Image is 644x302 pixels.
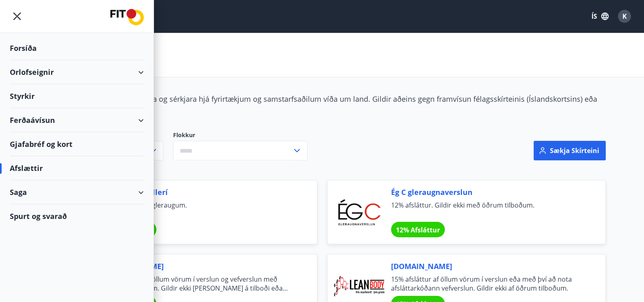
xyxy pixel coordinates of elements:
[173,131,308,139] label: Flokkur
[103,187,297,197] span: Gleraugna Gallerí
[391,275,586,293] span: 15% afsláttur af öllum vörum í verslun eða með því að nota afsláttarkóðann vefverslun. Gildir ekk...
[103,201,297,219] span: 10% afsláttur af gleraugum.
[10,180,144,204] div: Saga
[534,141,606,160] button: Sækja skírteini
[396,225,440,234] span: 12% Afsláttur
[10,9,24,24] button: menu
[615,7,634,26] button: K
[103,261,297,271] span: [DOMAIN_NAME]
[10,84,144,108] div: Styrkir
[10,156,144,180] div: Afslættir
[391,187,586,197] span: Ég C gleraugnaverslun
[39,94,597,114] span: Félagsmenn njóta veglegra tilboða og sérkjara hjá fyrirtækjum og samstarfsaðilum víða um land. Gi...
[10,132,144,156] div: Gjafabréf og kort
[110,9,144,25] img: union_logo
[10,204,144,228] div: Spurt og svarað
[622,12,627,21] span: K
[10,36,144,60] div: Forsíða
[10,108,144,132] div: Ferðaávísun
[10,60,144,84] div: Orlofseignir
[391,261,586,271] span: [DOMAIN_NAME]
[587,9,613,24] button: ÍS
[391,201,586,219] span: 12% afsláttur. Gildir ekki með öðrum tilboðum.
[103,275,297,293] span: 15% afsláttur af öllum vörum í verslun og vefverslun með afsláttarkóðanum. Gildir ekki [PERSON_NA...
